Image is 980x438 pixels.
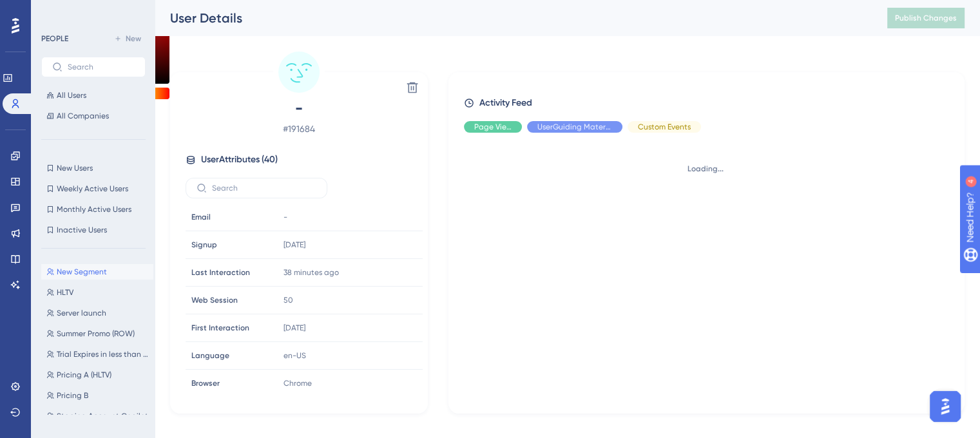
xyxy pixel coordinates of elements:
span: All Users [57,90,86,100]
span: Language [191,350,229,361]
span: Chrome [283,378,312,388]
span: New Users [57,163,93,173]
button: Staging Account Copilot [41,408,153,424]
button: New Segment [41,264,153,280]
button: Weekly Active Users [41,181,146,196]
button: Pricing B [41,388,153,403]
time: 38 minutes ago [283,268,339,277]
button: Inactive Users [41,222,146,238]
button: New [110,31,146,46]
span: UserGuiding Material [537,122,612,132]
div: 4 [90,6,93,17]
span: Server launch [57,308,106,318]
span: New Segment [57,267,107,277]
button: All Companies [41,108,146,124]
span: Publish Changes [895,13,957,23]
span: Email [191,212,211,222]
input: Search [212,184,316,193]
span: en-US [283,350,306,361]
span: User Attributes ( 40 ) [201,152,278,167]
span: - [283,212,287,222]
button: Monthly Active Users [41,202,146,217]
span: Browser [191,378,220,388]
span: Monthly Active Users [57,204,131,214]
button: Trial Expires in less than 48hrs [41,347,153,362]
button: New Users [41,160,146,176]
span: Inactive Users [57,225,107,235]
div: Loading... [464,164,946,174]
span: Custom Events [638,122,691,132]
div: PEOPLE [41,33,68,44]
iframe: UserGuiding AI Assistant Launcher [926,387,965,426]
span: Signup [191,240,217,250]
button: HLTV [41,285,153,300]
span: Last Interaction [191,267,250,278]
span: # 191684 [186,121,412,137]
span: Activity Feed [479,95,532,111]
button: Server launch [41,305,153,321]
span: Page View [474,122,512,132]
span: Pricing A (HLTV) [57,370,111,380]
span: Summer Promo (ROW) [57,328,135,339]
span: 50 [283,295,293,305]
span: Weekly Active Users [57,184,128,194]
span: - [186,98,412,119]
button: Publish Changes [887,8,965,28]
span: HLTV [57,287,73,298]
button: Summer Promo (ROW) [41,326,153,341]
span: Trial Expires in less than 48hrs [57,349,148,359]
span: Web Session [191,295,238,305]
span: All Companies [57,111,109,121]
span: First Interaction [191,323,249,333]
span: Need Help? [30,3,81,19]
button: Pricing A (HLTV) [41,367,153,383]
time: [DATE] [283,240,305,249]
span: Staging Account Copilot [57,411,148,421]
span: New [126,33,141,44]
button: All Users [41,88,146,103]
input: Search [68,62,135,71]
time: [DATE] [283,323,305,332]
div: User Details [170,9,855,27]
span: Pricing B [57,390,88,401]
